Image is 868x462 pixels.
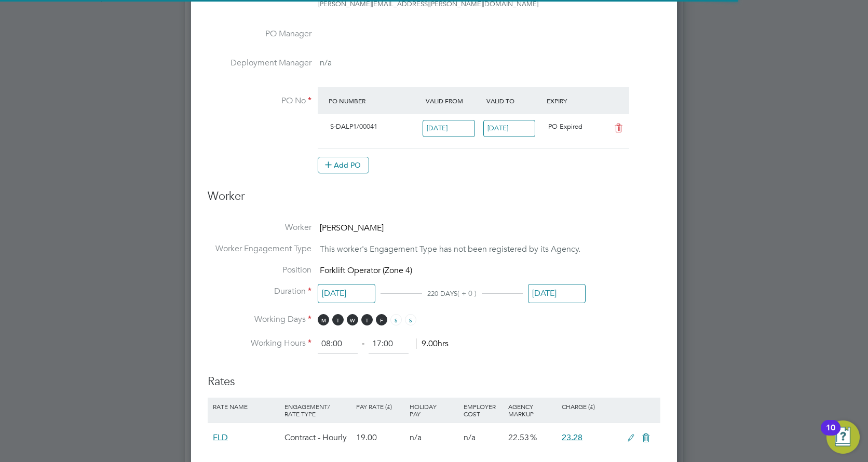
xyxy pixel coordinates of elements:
[208,29,311,39] label: PO Manager
[208,222,311,233] label: Worker
[544,91,605,110] div: Expiry
[318,314,329,325] span: M
[320,265,412,276] span: Forklift Operator (Zone 4)
[506,398,559,423] div: Agency Markup
[320,244,580,254] span: This worker's Engagement Type has not been registered by its Agency.
[376,314,387,325] span: F
[528,284,586,303] input: Select one
[208,338,311,349] label: Working Hours
[361,314,373,325] span: T
[562,432,582,443] span: 23.28
[210,398,282,415] div: Rate Name
[826,420,860,454] button: Open Resource Center, 10 new notifications
[457,289,477,298] span: ( + 0 )
[484,91,545,110] div: Valid To
[208,243,311,254] label: Worker Engagement Type
[548,122,582,131] span: PO Expired
[332,314,344,325] span: T
[369,335,409,354] input: 17:00
[423,91,484,110] div: Valid From
[282,423,354,453] div: Contract - Hourly
[360,338,367,349] span: ‐
[326,91,423,110] div: PO Number
[347,314,358,325] span: W
[405,314,416,325] span: S
[423,120,475,137] input: Select one
[320,58,332,68] span: n/a
[213,432,228,443] span: FLD
[208,189,660,212] h3: Worker
[330,122,377,131] span: S-DALP1/00041
[416,338,449,349] span: 9.00hrs
[354,423,407,453] div: 19.00
[318,284,375,303] input: Select one
[208,96,311,106] label: PO No
[208,364,660,389] h3: Rates
[559,398,622,415] div: Charge (£)
[208,314,311,325] label: Working Days
[407,398,460,423] div: Holiday Pay
[410,432,422,443] span: n/a
[208,286,311,297] label: Duration
[318,157,369,173] button: Add PO
[282,398,354,423] div: Engagement/ Rate Type
[208,265,311,276] label: Position
[318,335,358,354] input: 08:00
[826,428,835,441] div: 10
[320,223,384,233] span: [PERSON_NAME]
[483,120,536,137] input: Select one
[427,289,457,298] span: 220 DAYS
[461,398,506,423] div: Employer Cost
[464,432,476,443] span: n/a
[354,398,407,415] div: Pay Rate (£)
[508,432,529,443] span: 22.53
[208,58,311,69] label: Deployment Manager
[390,314,402,325] span: S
